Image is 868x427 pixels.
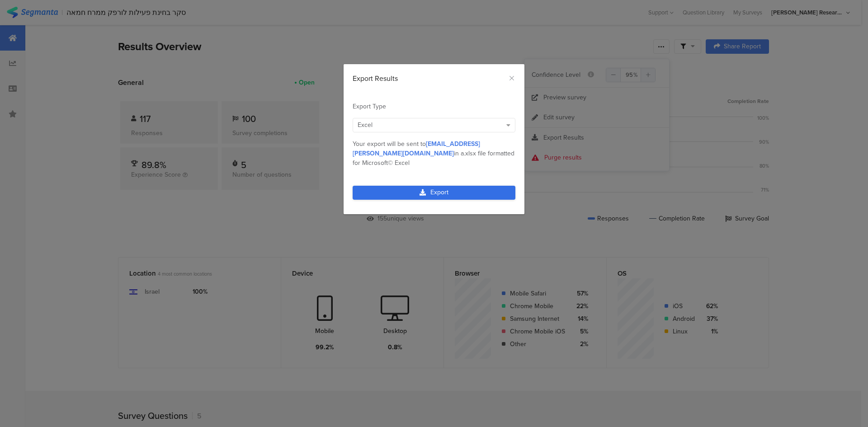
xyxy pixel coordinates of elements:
div: dialog [344,64,524,214]
span: Excel [358,120,373,130]
button: Close [508,73,515,84]
span: [EMAIL_ADDRESS][PERSON_NAME][DOMAIN_NAME] [353,139,480,158]
div: Your export will be sent to in a [353,139,515,168]
div: Export Results [353,73,515,84]
a: Export [353,186,515,200]
span: .xlsx file formatted for Microsoft© Excel [353,149,514,168]
div: Export Type [353,102,515,111]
